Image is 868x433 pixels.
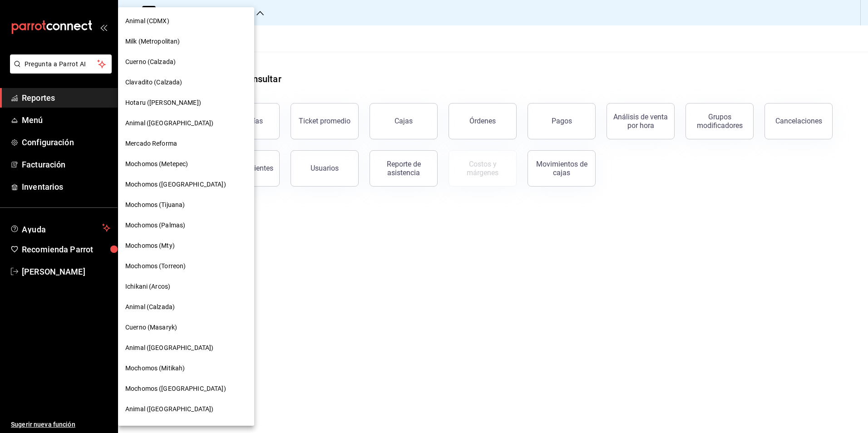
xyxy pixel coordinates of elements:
[125,118,213,128] span: Animal ([GEOGRAPHIC_DATA])
[118,72,254,93] div: Clavadito (Calzada)
[125,139,177,148] span: Mercado Reforma
[118,379,254,399] div: Mochomos ([GEOGRAPHIC_DATA])
[125,282,170,291] span: Ichikani (Arcos)
[125,261,186,271] span: Mochomos (Torreon)
[118,236,254,256] div: Mochomos (Mty)
[118,256,254,276] div: Mochomos (Torreon)
[118,174,254,195] div: Mochomos ([GEOGRAPHIC_DATA])
[118,358,254,379] div: Mochomos (Mitikah)
[125,323,177,332] span: Cuerno (Masaryk)
[125,37,180,46] span: Milk (Metropolitan)
[125,16,169,26] span: Animal (CDMX)
[118,215,254,236] div: Mochomos (Palmas)
[118,52,254,72] div: Cuerno (Calzada)
[125,364,185,373] span: Mochomos (Mitikah)
[125,98,201,108] span: Hotaru ([PERSON_NAME])
[125,384,226,394] span: Mochomos ([GEOGRAPHIC_DATA])
[118,338,254,358] div: Animal ([GEOGRAPHIC_DATA])
[125,302,175,312] span: Animal (Calzada)
[125,180,226,189] span: Mochomos ([GEOGRAPHIC_DATA])
[118,154,254,174] div: Mochomos (Metepec)
[118,31,254,52] div: Milk (Metropolitan)
[118,297,254,317] div: Animal (Calzada)
[118,133,254,154] div: Mercado Reforma
[118,276,254,297] div: Ichikani (Arcos)
[118,113,254,133] div: Animal ([GEOGRAPHIC_DATA])
[118,317,254,338] div: Cuerno (Masaryk)
[125,78,182,87] span: Clavadito (Calzada)
[118,399,254,419] div: Animal ([GEOGRAPHIC_DATA])
[118,93,254,113] div: Hotaru ([PERSON_NAME])
[118,195,254,215] div: Mochomos (Tijuana)
[125,241,175,251] span: Mochomos (Mty)
[118,11,254,31] div: Animal (CDMX)
[125,404,213,414] span: Animal ([GEOGRAPHIC_DATA])
[125,200,185,210] span: Mochomos (Tijuana)
[125,221,185,230] span: Mochomos (Palmas)
[125,159,188,169] span: Mochomos (Metepec)
[125,57,176,67] span: Cuerno (Calzada)
[125,343,213,353] span: Animal ([GEOGRAPHIC_DATA])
